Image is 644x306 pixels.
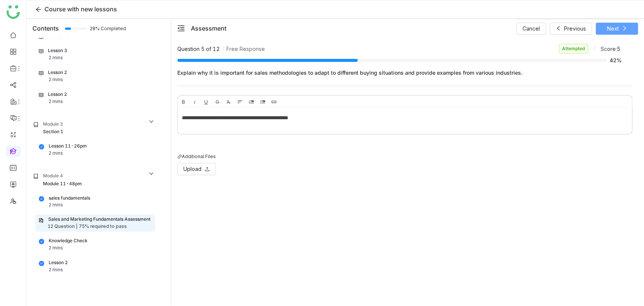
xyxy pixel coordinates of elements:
div: 12 Question | [48,223,77,230]
span: 42% [610,58,620,63]
button: Upload [177,163,216,175]
img: lesson.svg [39,71,43,76]
div: Module 11-48pm [43,180,82,188]
div: Module 3 [43,121,63,128]
span: Cancel [523,25,540,33]
div: Lesson 3 [48,47,67,54]
div: Module 4Module 11-48pm [28,167,160,193]
button: Next [596,23,638,35]
button: Clear Formatting [224,97,234,106]
div: Module 4 [43,172,63,180]
div: Knowledge Check [49,237,88,244]
div: 2 mins [49,266,63,274]
button: Bold (Ctrl+B) [178,97,188,106]
button: Ordered List [246,97,256,106]
div: 2 mins [49,150,63,157]
span: Free Response [226,45,265,53]
button: Unordered List [258,97,267,106]
span: Previous [564,25,586,33]
div: Lesson 2 [48,69,67,76]
button: Italic (Ctrl+I) [190,97,200,106]
button: menu-fold [177,25,185,32]
div: Contents [32,24,59,33]
div: 2 mins [49,76,63,83]
button: Cancel [516,23,546,35]
div: 2 mins [49,201,63,209]
div: Lesson 2 [49,259,68,266]
div: sales fundamentals [49,195,90,202]
div: Lesson 2 [48,91,67,98]
nz-tag: Attempted [559,44,588,54]
button: Underline (Ctrl+U) [201,97,211,106]
div: 2 mins [49,98,63,105]
div: Module 3Section 1 [28,115,160,141]
div: 2 mins [49,54,63,62]
span: 28% Completed [90,26,99,31]
div: Section 1 [43,128,63,135]
button: Strikethrough (Ctrl+S) [212,97,222,106]
button: Insert Link (Ctrl+K) [269,97,279,106]
span: Next [607,25,619,33]
span: menu-fold [177,25,185,32]
span: 5 [617,46,620,52]
div: Assessment [191,24,226,33]
button: Previous [550,23,592,35]
span: Explain why it is important for sales methodologies to adapt to different buying situations and p... [177,69,632,77]
img: lesson.svg [39,92,43,98]
div: 2 mins [49,244,63,252]
div: Lesson 11-26pm [49,143,87,150]
img: assessment.svg [38,218,44,223]
span: Question 5 of 12 [177,45,220,53]
span: Score: [601,46,617,52]
img: lesson.svg [39,49,43,54]
div: Additional Files [177,153,216,160]
span: Upload [183,165,201,173]
button: Align [235,97,245,106]
div: Sales and Marketing Fundamentals Assessment [48,216,151,223]
img: logo [6,5,20,19]
span: Course with new lessons [45,5,117,13]
div: 75% required to pass [79,223,127,230]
